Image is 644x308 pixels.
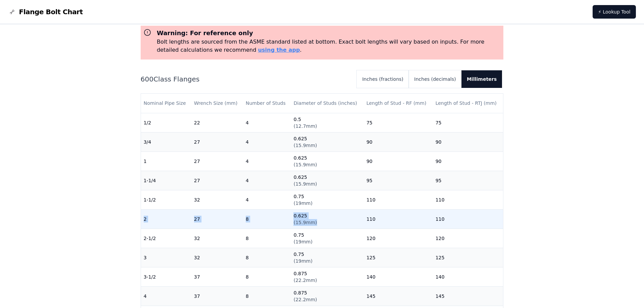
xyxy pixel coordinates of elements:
[293,200,312,206] span: ( 19mm )
[291,229,363,248] td: 0.75
[141,151,191,171] td: 1
[291,190,363,209] td: 0.75
[141,113,191,132] td: 1/2
[433,151,503,171] td: 90
[141,286,191,306] td: 4
[293,239,312,244] span: ( 19mm )
[8,7,83,17] a: Flange Bolt Chart LogoFlange Bolt Chart
[19,7,83,17] span: Flange Bolt Chart
[433,209,503,229] td: 110
[433,267,503,286] td: 140
[293,297,317,302] span: ( 22.2mm )
[243,190,291,209] td: 4
[243,286,291,306] td: 8
[409,70,461,88] button: Inches (decimals)
[364,190,433,209] td: 110
[433,171,503,190] td: 95
[461,70,502,88] button: Millimeters
[293,123,317,129] span: ( 12.7mm )
[141,74,352,84] h2: 600 Class Flanges
[291,94,363,113] th: Diameter of Studs (inches)
[357,70,409,88] button: Inches (fractions)
[243,267,291,286] td: 8
[191,171,243,190] td: 27
[258,47,300,53] a: using the app
[293,162,317,167] span: ( 15.9mm )
[364,113,433,132] td: 75
[433,132,503,151] td: 90
[364,229,433,248] td: 120
[8,8,16,16] img: Flange Bolt Chart Logo
[291,209,363,229] td: 0.625
[141,267,191,286] td: 3-1/2
[191,248,243,267] td: 32
[243,151,291,171] td: 4
[291,151,363,171] td: 0.625
[364,132,433,151] td: 90
[364,171,433,190] td: 95
[291,132,363,151] td: 0.625
[433,286,503,306] td: 145
[191,229,243,248] td: 32
[364,267,433,286] td: 140
[191,151,243,171] td: 27
[243,229,291,248] td: 8
[243,94,291,113] th: Number of Studs
[291,113,363,132] td: 0.5
[141,190,191,209] td: 1-1/2
[141,132,191,151] td: 3/4
[364,286,433,306] td: 145
[293,258,312,264] span: ( 19mm )
[433,248,503,267] td: 125
[364,209,433,229] td: 110
[141,209,191,229] td: 2
[433,229,503,248] td: 120
[191,209,243,229] td: 27
[243,132,291,151] td: 4
[593,5,636,19] a: ⚡ Lookup Tool
[243,171,291,190] td: 4
[293,278,317,283] span: ( 22.2mm )
[191,267,243,286] td: 37
[433,94,503,113] th: Length of Stud - RTJ (mm)
[433,113,503,132] td: 75
[243,209,291,229] td: 8
[191,286,243,306] td: 37
[141,171,191,190] td: 1-1/4
[293,143,317,148] span: ( 15.9mm )
[243,113,291,132] td: 4
[157,28,501,38] h3: Warning: For reference only
[291,267,363,286] td: 0.875
[191,132,243,151] td: 27
[293,181,317,187] span: ( 15.9mm )
[141,248,191,267] td: 3
[291,286,363,306] td: 0.875
[291,171,363,190] td: 0.625
[291,248,363,267] td: 0.75
[191,190,243,209] td: 32
[364,151,433,171] td: 90
[364,248,433,267] td: 125
[141,229,191,248] td: 2-1/2
[191,113,243,132] td: 22
[293,220,317,225] span: ( 15.9mm )
[243,248,291,267] td: 8
[141,94,191,113] th: Nominal Pipe Size
[433,190,503,209] td: 110
[364,94,433,113] th: Length of Stud - RF (mm)
[157,38,501,54] p: Bolt lengths are sourced from the ASME standard listed at bottom. Exact bolt lengths will vary ba...
[191,94,243,113] th: Wrench Size (mm)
